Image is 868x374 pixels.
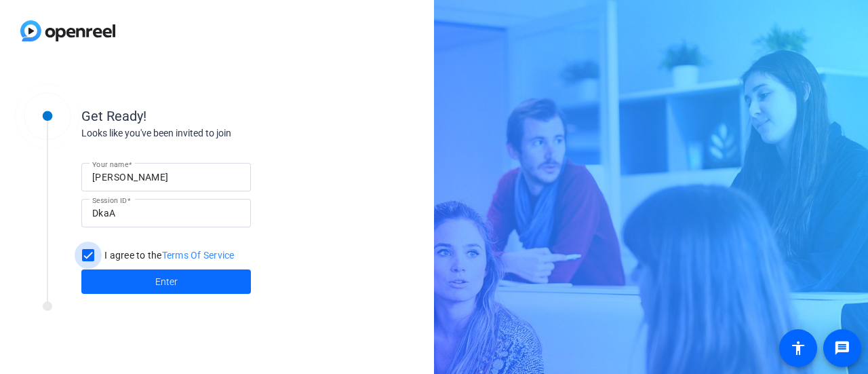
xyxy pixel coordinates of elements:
a: Terms Of Service [162,250,235,261]
span: Enter [155,275,178,289]
label: I agree to the [102,248,235,262]
mat-label: Session ID [92,196,127,204]
div: Get Ready! [81,106,353,126]
div: Looks like you've been invited to join [81,126,353,141]
mat-icon: accessibility [790,340,806,356]
button: Enter [81,269,251,294]
mat-icon: message [834,340,850,356]
mat-label: Your name [92,160,128,168]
